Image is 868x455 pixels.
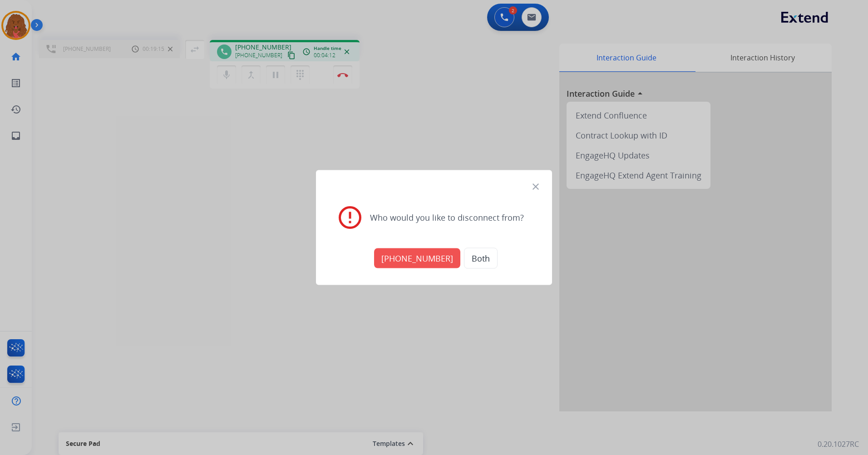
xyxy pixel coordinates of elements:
button: Both [464,248,498,269]
span: Who would you like to disconnect from? [370,211,524,223]
button: [PHONE_NUMBER] [374,248,460,268]
mat-icon: error_outline [336,203,364,231]
p: 0.20.1027RC [818,439,859,450]
mat-icon: close [530,181,541,192]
